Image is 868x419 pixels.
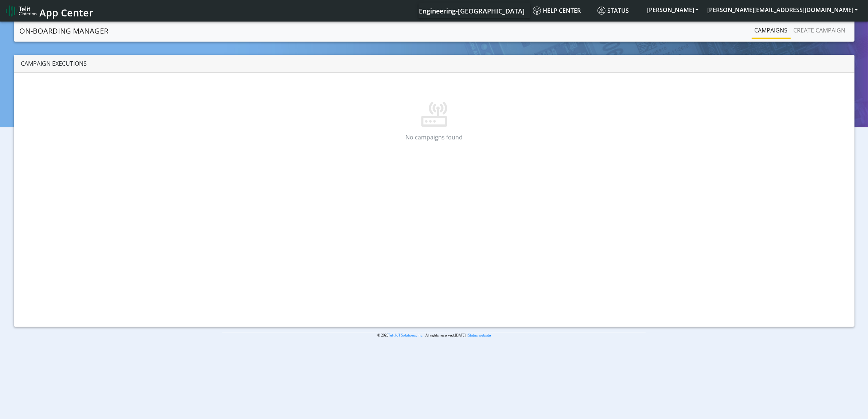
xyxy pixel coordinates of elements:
img: logo-telit-cinterion-gw-new.png [6,5,36,17]
p: No campaigns found [34,133,834,142]
span: Help center [533,7,581,15]
img: status.svg [598,7,606,15]
a: Status [595,3,643,18]
p: © 2025 . All rights reserved.[DATE] | [222,332,646,338]
a: Help center [530,3,595,18]
a: Status website [468,333,491,338]
span: Status [598,7,629,15]
a: Create campaign [791,23,849,38]
a: On-Boarding Manager [20,24,109,38]
button: [PERSON_NAME] [643,3,703,16]
button: [PERSON_NAME][EMAIL_ADDRESS][DOMAIN_NAME] [703,3,862,16]
span: Engineering-[GEOGRAPHIC_DATA] [419,7,525,15]
a: Your current platform instance [419,3,524,18]
div: Campaign Executions [14,55,855,73]
a: Telit IoT Solutions, Inc. [388,333,424,338]
img: knowledge.svg [533,7,541,15]
a: App Center [6,3,92,19]
span: App Center [39,6,93,19]
a: Campaigns [752,23,791,38]
img: No more campaigns found [411,80,458,127]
